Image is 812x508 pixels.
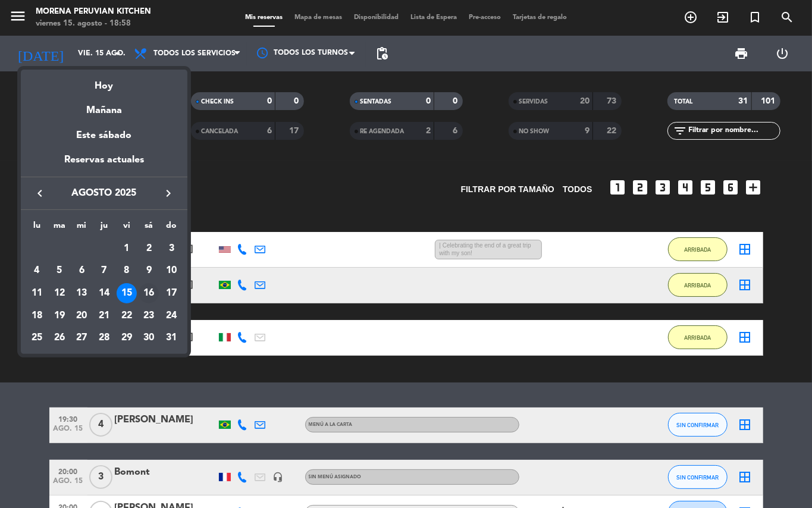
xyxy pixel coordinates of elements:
th: lunes [26,219,48,237]
td: 19 de agosto de 2025 [48,305,71,327]
td: 20 de agosto de 2025 [70,305,93,327]
td: 27 de agosto de 2025 [70,327,93,349]
i: keyboard_arrow_right [161,186,175,200]
td: 25 de agosto de 2025 [26,327,48,349]
td: 8 de agosto de 2025 [115,259,138,282]
td: 3 de agosto de 2025 [160,237,183,260]
td: 5 de agosto de 2025 [48,259,71,282]
td: 1 de agosto de 2025 [115,237,138,260]
td: 26 de agosto de 2025 [48,327,71,349]
td: 30 de agosto de 2025 [138,327,161,349]
div: Mañana [21,94,187,118]
div: 16 [139,283,159,303]
div: 28 [94,328,114,348]
td: 9 de agosto de 2025 [138,259,161,282]
th: sábado [138,219,161,237]
div: 22 [117,306,137,326]
td: 14 de agosto de 2025 [93,282,115,305]
div: 10 [161,261,181,281]
div: Este sábado [21,119,187,152]
td: 28 de agosto de 2025 [93,327,115,349]
div: 15 [117,283,137,303]
div: 19 [49,306,70,326]
td: 2 de agosto de 2025 [138,237,161,260]
td: 4 de agosto de 2025 [26,259,48,282]
div: 20 [71,306,92,326]
div: 29 [117,328,137,348]
td: 17 de agosto de 2025 [160,282,183,305]
div: 27 [71,328,92,348]
div: 24 [161,306,181,326]
div: 12 [49,283,70,303]
div: 8 [117,261,137,281]
div: 14 [94,283,114,303]
button: keyboard_arrow_right [158,186,179,201]
th: jueves [93,219,115,237]
td: 21 de agosto de 2025 [93,305,115,327]
td: 10 de agosto de 2025 [160,259,183,282]
td: 15 de agosto de 2025 [115,282,138,305]
th: martes [48,219,71,237]
td: 13 de agosto de 2025 [70,282,93,305]
td: 18 de agosto de 2025 [26,305,48,327]
span: agosto 2025 [51,186,158,201]
td: 31 de agosto de 2025 [160,327,183,349]
div: 26 [49,328,70,348]
div: 30 [139,328,159,348]
td: 6 de agosto de 2025 [70,259,93,282]
div: Hoy [21,70,187,94]
div: 31 [161,328,181,348]
td: 12 de agosto de 2025 [48,282,71,305]
th: domingo [160,219,183,237]
div: 25 [27,328,47,348]
div: 11 [27,283,47,303]
td: 11 de agosto de 2025 [26,282,48,305]
td: 23 de agosto de 2025 [138,305,161,327]
div: 6 [71,261,92,281]
div: 17 [161,283,181,303]
div: 3 [161,239,181,259]
div: 18 [27,306,47,326]
div: 2 [139,239,159,259]
td: AGO. [26,237,115,260]
div: Reservas actuales [21,152,187,177]
th: viernes [115,219,138,237]
td: 24 de agosto de 2025 [160,305,183,327]
div: 4 [27,261,47,281]
td: 7 de agosto de 2025 [93,259,115,282]
td: 29 de agosto de 2025 [115,327,138,349]
div: 13 [71,283,92,303]
div: 9 [139,261,159,281]
div: 1 [117,239,137,259]
div: 23 [139,306,159,326]
div: 21 [94,306,114,326]
div: 5 [49,261,70,281]
th: miércoles [70,219,93,237]
td: 22 de agosto de 2025 [115,305,138,327]
td: 16 de agosto de 2025 [138,282,161,305]
div: 7 [94,261,114,281]
i: keyboard_arrow_left [33,186,47,200]
button: keyboard_arrow_left [29,186,51,201]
